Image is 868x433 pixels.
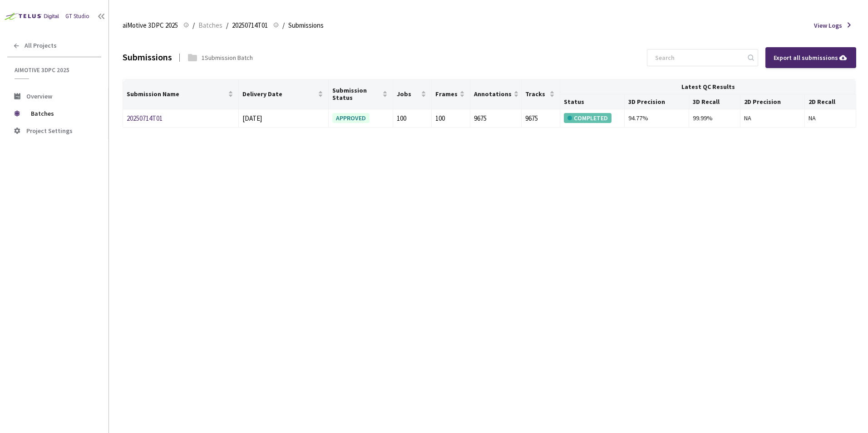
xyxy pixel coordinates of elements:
[127,90,226,98] span: Submission Name
[197,20,224,30] a: Batches
[123,51,172,64] div: Submissions
[744,113,801,123] div: NA
[202,53,253,62] div: 1 Submission Batch
[740,94,805,109] th: 2D Precision
[805,94,856,109] th: 2D Recall
[26,92,52,100] span: Overview
[774,53,848,63] div: Export all submissions
[522,79,560,109] th: Tracks
[232,20,268,31] span: 20250714T01
[25,42,57,49] span: All Projects
[332,113,370,123] div: APPROVED
[192,20,195,31] li: /
[435,113,466,124] div: 100
[288,20,324,31] span: Submissions
[397,113,428,124] div: 100
[693,113,736,123] div: 99.99%
[31,104,93,123] span: Batches
[814,21,842,30] span: View Logs
[560,94,625,109] th: Status
[15,66,96,74] span: aiMotive 3DPC 2025
[329,79,393,109] th: Submission Status
[393,79,432,109] th: Jobs
[560,79,856,94] th: Latest QC Results
[226,20,228,31] li: /
[650,49,746,66] input: Search
[474,90,512,98] span: Annotations
[525,90,547,98] span: Tracks
[282,20,285,31] li: /
[198,20,222,31] span: Batches
[242,90,316,98] span: Delivery Date
[435,90,458,98] span: Frames
[26,127,73,135] span: Project Settings
[470,79,522,109] th: Annotations
[525,113,556,124] div: 9675
[123,79,239,109] th: Submission Name
[809,113,852,123] div: NA
[65,12,89,21] div: GT Studio
[689,94,740,109] th: 3D Recall
[127,114,163,123] a: 20250714T01
[332,87,380,101] span: Submission Status
[564,113,612,123] div: COMPLETED
[628,113,685,123] div: 94.77%
[432,79,470,109] th: Frames
[242,113,325,124] div: [DATE]
[397,90,419,98] span: Jobs
[239,79,329,109] th: Delivery Date
[474,113,518,124] div: 9675
[625,94,689,109] th: 3D Precision
[123,20,178,31] span: aiMotive 3DPC 2025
